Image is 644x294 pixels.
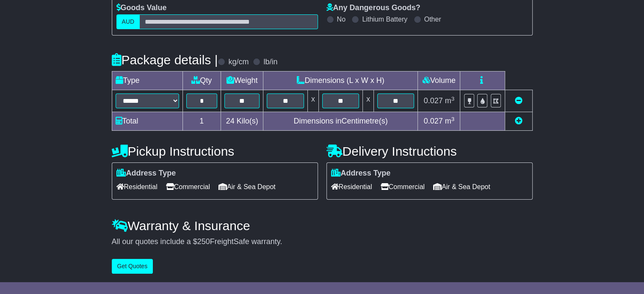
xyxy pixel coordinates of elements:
[451,96,455,102] sup: 3
[424,96,443,105] span: 0.027
[307,90,318,112] td: x
[363,90,374,112] td: x
[221,112,263,131] td: Kilo(s)
[112,219,533,233] h4: Warranty & Insurance
[116,169,176,178] label: Address Type
[197,237,210,246] span: 250
[331,169,391,178] label: Address Type
[112,112,182,131] td: Total
[418,71,460,90] td: Volume
[116,180,158,193] span: Residential
[424,15,441,23] label: Other
[515,117,522,125] a: Add new item
[381,180,425,193] span: Commercial
[445,96,455,105] span: m
[331,180,372,193] span: Residential
[166,180,210,193] span: Commercial
[337,15,345,23] label: No
[112,144,318,158] h4: Pickup Instructions
[182,112,221,131] td: 1
[326,144,533,158] h4: Delivery Instructions
[263,71,418,90] td: Dimensions (L x W x H)
[112,71,182,90] td: Type
[226,117,235,125] span: 24
[451,116,455,122] sup: 3
[112,53,218,67] h4: Package details |
[445,117,455,125] span: m
[326,3,420,13] label: Any Dangerous Goods?
[218,180,276,193] span: Air & Sea Depot
[112,259,153,274] button: Get Quotes
[515,96,522,105] a: Remove this item
[424,117,443,125] span: 0.027
[362,15,407,23] label: Lithium Battery
[228,58,249,67] label: kg/cm
[116,3,167,13] label: Goods Value
[112,237,533,247] div: All our quotes include a $ FreightSafe warranty.
[263,58,277,67] label: lb/in
[221,71,263,90] td: Weight
[433,180,490,193] span: Air & Sea Depot
[182,71,221,90] td: Qty
[116,14,140,29] label: AUD
[263,112,418,131] td: Dimensions in Centimetre(s)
